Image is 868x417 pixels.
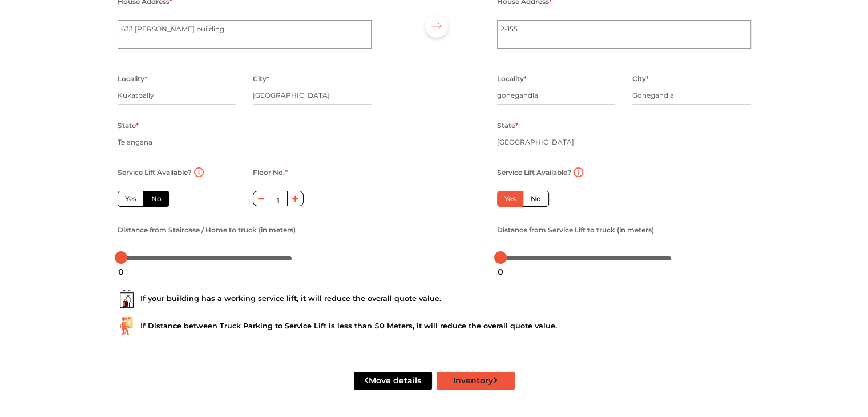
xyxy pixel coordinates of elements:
[118,223,296,238] label: Distance from Staircase / Home to truck (in meters)
[497,165,571,180] label: Service Lift Available?
[118,290,136,308] img: ...
[632,71,649,86] label: City
[114,262,128,282] div: 0
[118,191,144,207] label: Yes
[118,165,192,180] label: Service Lift Available?
[493,262,508,282] div: 0
[118,290,751,308] div: If your building has a working service lift, it will reduce the overall quote value.
[437,372,515,390] button: Inventory
[143,191,169,207] label: No
[118,118,139,133] label: State
[118,71,147,86] label: Locality
[497,223,654,238] label: Distance from Service Lift to truck (in meters)
[523,191,549,207] label: No
[118,317,751,335] div: If Distance between Truck Parking to Service Lift is less than 50 Meters, it will reduce the over...
[253,165,288,180] label: Floor No.
[253,71,269,86] label: City
[497,191,523,207] label: Yes
[497,71,527,86] label: Locality
[118,317,136,335] img: ...
[497,118,518,133] label: State
[354,372,432,390] button: Move details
